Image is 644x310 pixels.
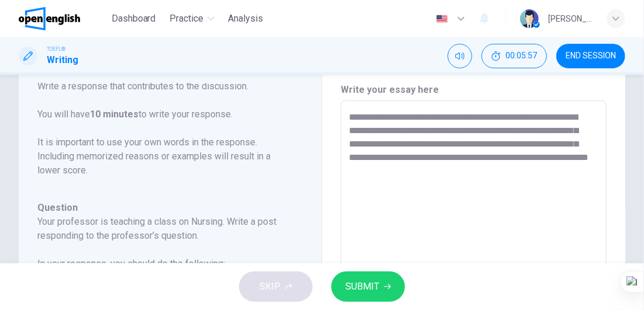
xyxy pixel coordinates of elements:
span: TOEFL® [47,45,65,53]
div: [PERSON_NAME] [548,12,593,26]
a: OpenEnglish logo [19,7,107,30]
img: Profile picture [520,9,539,28]
button: SUBMIT [331,271,405,302]
span: Dashboard [112,12,156,26]
p: For this task, you will read an online discussion. A professor has posted a question about a topi... [37,9,289,177]
span: Analysis [228,12,264,26]
h6: Question [37,201,289,215]
img: en [435,15,449,23]
span: 00:05:57 [505,51,537,61]
span: SUBMIT [345,278,379,295]
img: OpenEnglish logo [19,7,80,30]
h1: Writing [47,53,78,67]
button: Practice [165,8,219,29]
h6: Your professor is teaching a class on Nursing. Write a post responding to the professor’s question. [37,215,289,243]
div: Hide [482,44,547,68]
button: Analysis [224,8,268,29]
span: END SESSION [566,51,616,61]
h6: Write your essay here [341,83,607,97]
button: END SESSION [556,44,625,68]
b: 10 minutes [90,109,139,120]
span: Practice [170,12,204,26]
button: Dashboard [107,8,161,29]
h6: In your response, you should do the following: • Express and support your personal opinion • Make... [37,257,289,299]
div: Mute [448,44,472,68]
button: 00:05:57 [482,44,547,68]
